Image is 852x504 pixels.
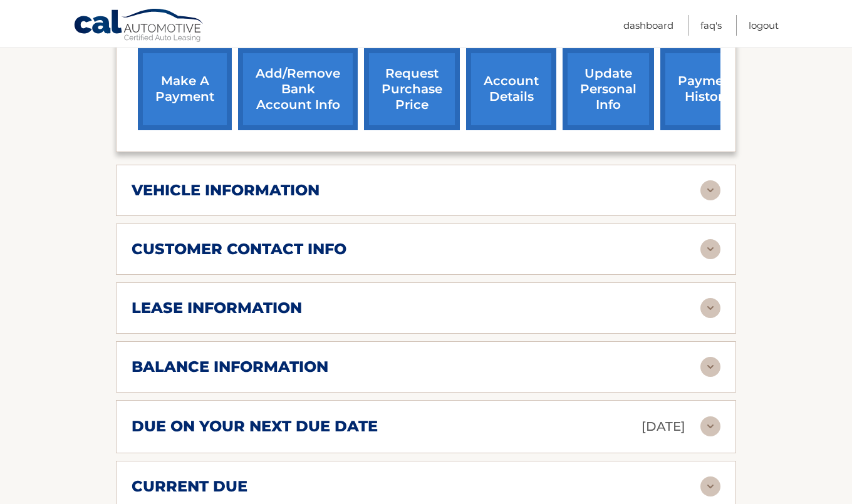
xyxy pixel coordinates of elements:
[132,417,378,436] h2: due on your next due date
[700,416,720,436] img: accordion-rest.svg
[700,357,720,377] img: accordion-rest.svg
[700,476,720,496] img: accordion-rest.svg
[364,48,460,130] a: request purchase price
[700,298,720,318] img: accordion-rest.svg
[660,48,754,130] a: payment history
[700,15,722,36] a: FAQ's
[132,240,346,259] h2: customer contact info
[132,181,319,200] h2: vehicle information
[563,48,654,130] a: update personal info
[700,180,720,200] img: accordion-rest.svg
[132,299,302,317] h2: lease information
[466,48,556,130] a: account details
[132,477,247,496] h2: current due
[73,8,205,44] a: Cal Automotive
[642,416,685,438] p: [DATE]
[132,357,328,376] h2: balance information
[238,48,358,130] a: Add/Remove bank account info
[700,239,720,259] img: accordion-rest.svg
[623,15,673,36] a: Dashboard
[749,15,779,36] a: Logout
[138,48,232,130] a: make a payment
